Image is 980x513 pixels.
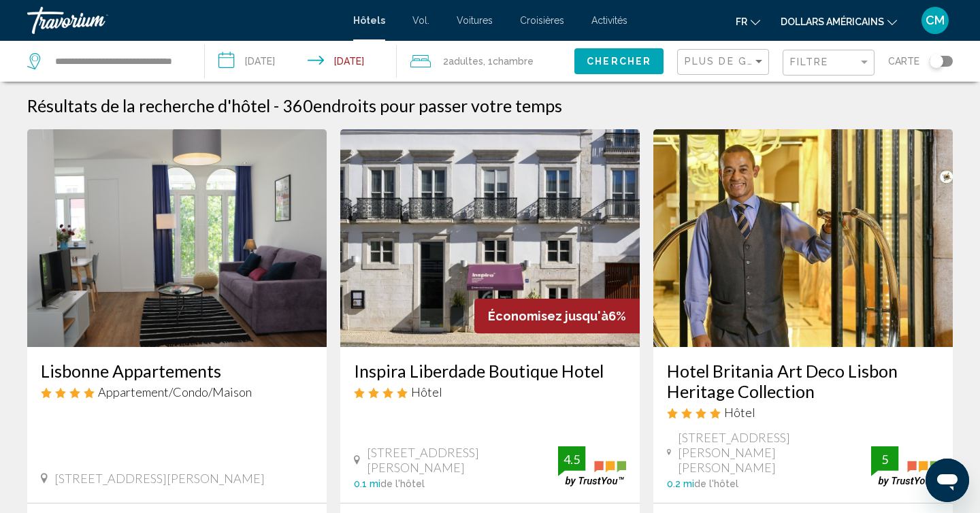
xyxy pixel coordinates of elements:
[520,15,564,26] a: Croisières
[205,41,396,82] button: Check-in date: Aug 17, 2025 Check-out date: Aug 22, 2025
[653,129,953,347] img: Hotel image
[871,446,939,486] img: trustyou-badge.svg
[678,430,871,475] span: [STREET_ADDRESS][PERSON_NAME][PERSON_NAME]
[54,471,265,486] span: [STREET_ADDRESS][PERSON_NAME]
[98,384,252,399] span: Appartement/Condo/Maison
[282,95,562,116] h2: 360
[926,13,945,27] font: CM
[354,361,626,381] a: Inspira Liberdade Boutique Hotel
[926,459,969,502] iframe: Bouton de lancement de la fenêtre de messagerie
[367,445,558,475] span: [STREET_ADDRESS][PERSON_NAME]
[667,478,694,489] span: 0.2 mi
[27,129,327,347] img: Hotel image
[41,384,313,399] div: 4 star Apartment
[917,6,953,35] button: Menu utilisateur
[667,405,939,420] div: 4 star Hotel
[888,52,919,71] span: Carte
[354,478,380,489] span: 0.1 mi
[724,405,755,420] span: Hôtel
[411,384,442,399] span: Hôtel
[667,361,939,401] a: Hotel Britania Art Deco Lisbon Heritage Collection
[27,95,270,116] h1: Résultats de la recherche d'hôtel
[919,55,953,67] button: Toggle map
[380,478,425,489] span: de l'hôtel
[685,56,765,68] mat-select: Sort by
[27,7,340,34] a: Travorium
[587,56,651,67] span: Chercher
[448,56,483,67] span: Adultes
[558,446,626,486] img: trustyou-badge.svg
[340,129,640,347] img: Hotel image
[783,49,875,77] button: Filter
[781,12,897,31] button: Changer de devise
[694,478,738,489] span: de l'hôtel
[736,16,747,27] font: fr
[443,52,483,71] span: 2
[790,56,829,67] span: Filtre
[736,12,760,31] button: Changer de langue
[488,309,608,323] span: Économisez jusqu'à
[313,95,562,116] span: endroits pour passer votre temps
[412,15,429,26] a: Vol.
[685,56,866,67] span: Plus de grandes économies
[493,56,534,67] span: Chambre
[871,451,898,467] div: 5
[353,15,385,26] a: Hôtels
[483,52,534,71] span: , 1
[474,299,640,333] div: 6%
[41,361,313,381] a: Lisbonne Appartements
[574,48,664,73] button: Chercher
[558,451,585,467] div: 4.5
[354,384,626,399] div: 4 star Hotel
[781,16,884,27] font: dollars américains
[591,15,627,26] a: Activités
[274,95,279,116] span: -
[397,41,574,82] button: Travelers: 2 adults, 0 children
[457,15,493,26] a: Voitures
